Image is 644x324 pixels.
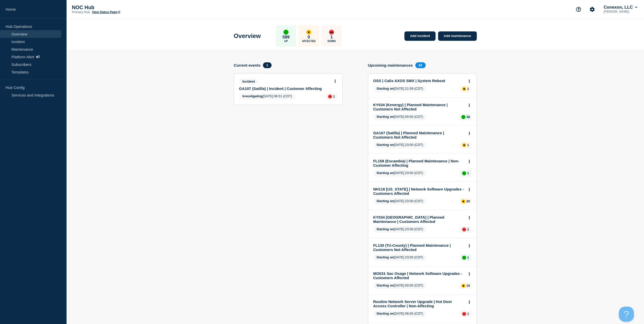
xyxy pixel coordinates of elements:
[462,171,466,175] div: up
[467,227,469,231] p: 1
[619,307,634,322] iframe: Help Scout Beacon - Open
[573,4,584,15] button: Support
[327,40,336,43] p: Down
[373,187,465,196] a: NH118 [US_STATE] | Network Software Upgrades - Customers Affected
[373,215,465,224] a: KY034 [GEOGRAPHIC_DATA] | Planned Maintenance | Customers Affected
[373,243,465,252] a: FL130 (Tri-County) | Planned Maintenance | Customers Not Affected
[377,87,394,90] span: Starting on
[603,10,638,13] p: [PERSON_NAME]
[373,159,465,167] a: FL158 (Escambia) | Planned Maintenance | Non-Customer Affecting
[377,283,394,287] span: Starting on
[72,10,90,14] p: Primary Hub
[462,87,466,91] div: affected
[467,256,469,259] p: 1
[263,62,271,68] span: 1
[239,93,295,100] span: [DATE] 06:51 (CDT)
[373,142,427,148] span: [DATE] 23:00 (CDT)
[467,171,469,175] p: 1
[373,198,427,205] span: [DATE] 23:00 (CDT)
[72,5,173,10] p: NOC Hub
[368,63,413,67] h4: Upcoming maintenances
[373,86,427,92] span: [DATE] 21:59 (CDT)
[239,79,258,84] span: Incident
[377,227,394,231] span: Starting on
[462,312,466,316] div: down
[466,115,470,119] p: 38
[461,115,465,119] div: up
[373,226,427,233] span: [DATE] 23:00 (CDT)
[373,131,465,139] a: GA107 (Satilla) | Planned Maintenance | Customers Not Affected
[328,94,332,99] div: down
[467,143,469,147] p: 1
[603,5,638,10] button: Conexon, LLC
[377,255,394,259] span: Starting on
[467,87,469,91] p: 1
[377,143,394,147] span: Starting on
[283,30,288,35] div: up
[377,312,394,315] span: Starting on
[462,227,466,232] div: down
[373,254,427,261] span: [DATE] 23:00 (CDT)
[373,170,427,177] span: [DATE] 23:00 (CDT)
[308,35,310,40] p: 0
[373,103,465,111] a: KY034 (Kenergy) | Planned Maintenance | Customers Not Affected
[329,30,334,35] div: down
[462,256,466,260] div: up
[373,114,427,120] span: [DATE] 00:00 (CDT)
[373,311,427,317] span: [DATE] 06:00 (CDT)
[92,10,120,14] a: View Status Page
[306,30,311,35] div: affected
[404,31,435,41] a: Add incident
[373,79,465,83] a: OSS | Calix AXOS SMX | System Reboot
[330,35,333,40] p: 1
[461,199,465,203] div: affected
[373,271,465,280] a: MO031 Sac Osage | Network Software Upgrades - Customers Affected
[333,94,335,98] p: 1
[242,94,263,98] span: Investigating
[282,35,289,40] p: 589
[302,40,316,43] p: Affected
[239,86,330,91] a: GA107 (Satilla) | Incident | Customer Affecting
[415,62,425,68] span: 62
[466,199,470,203] p: 20
[466,284,470,288] p: 10
[373,299,465,308] a: Routine Network Server Upgrade | Hut Door Access Controller | Non-Affecting
[377,171,394,175] span: Starting on
[234,32,261,40] h1: Overview
[373,282,427,289] span: [DATE] 00:00 (CDT)
[467,312,469,316] p: 1
[377,199,394,203] span: Starting on
[377,115,394,119] span: Starting on
[462,143,466,147] div: affected
[461,284,465,288] div: affected
[284,40,288,43] p: Up
[587,4,597,15] button: Account settings
[234,63,261,67] h4: Current events
[438,31,476,41] a: Add maintenance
